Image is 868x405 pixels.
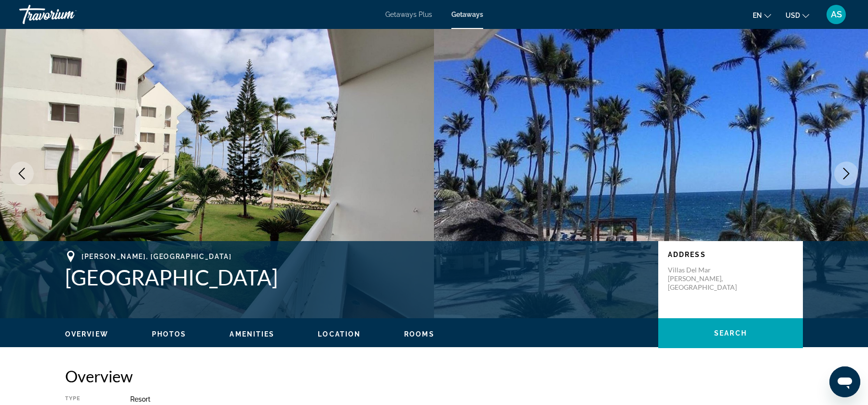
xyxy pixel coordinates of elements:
[65,330,108,338] button: Overview
[668,251,793,258] p: Address
[714,329,747,337] span: Search
[753,8,771,22] button: Change language
[831,10,842,19] span: AS
[451,11,483,18] a: Getaways
[668,266,745,292] p: Villas del Mar [PERSON_NAME], [GEOGRAPHIC_DATA]
[10,162,34,186] button: Previous image
[318,330,361,338] span: Location
[318,330,361,338] button: Location
[152,330,187,338] button: Photos
[65,366,803,386] h2: Overview
[230,330,274,338] span: Amenities
[152,330,187,338] span: Photos
[824,4,849,25] button: User Menu
[786,8,809,22] button: Change currency
[65,330,108,338] span: Overview
[65,265,649,290] h1: [GEOGRAPHIC_DATA]
[404,330,434,338] span: Rooms
[404,330,434,338] button: Rooms
[385,11,432,18] a: Getaways Plus
[658,318,803,348] button: Search
[230,330,274,338] button: Amenities
[81,253,232,260] span: [PERSON_NAME], [GEOGRAPHIC_DATA]
[786,12,800,19] span: USD
[834,162,858,186] button: Next image
[130,395,803,403] div: Resort
[753,12,762,19] span: en
[65,395,106,403] div: Type
[829,366,860,397] iframe: Кнопка запуска окна обмена сообщениями
[19,2,116,27] a: Travorium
